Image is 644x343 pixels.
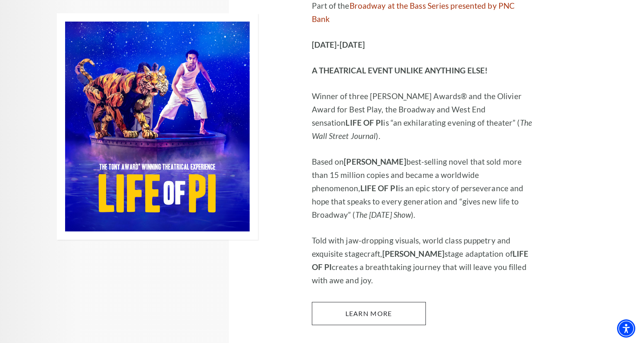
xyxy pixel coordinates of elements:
[312,302,426,325] a: Learn More Life of Pi
[312,40,365,49] strong: [DATE]-[DATE]
[617,319,635,338] div: Accessibility Menu
[344,157,406,166] strong: [PERSON_NAME]
[360,183,398,193] strong: LIFE OF PI
[312,66,488,75] strong: A THEATRICAL EVENT UNLIKE ANYTHING ELSE!
[57,13,258,240] img: Performing Arts Fort Worth Presents
[345,118,383,127] strong: LIFE OF PI
[312,1,515,24] a: Broadway at the Bass Series presented by PNC Bank
[312,234,534,287] p: Told with jaw-dropping visuals, world class puppetry and exquisite stagecraft, stage adaptation o...
[355,210,411,219] em: The [DATE] Show
[312,155,534,221] p: Based on best-selling novel that sold more than 15 million copies and became a worldwide phenomen...
[312,90,534,143] p: Winner of three [PERSON_NAME] Awards® and the Olivier Award for Best Play, the Broadway and West ...
[382,249,445,258] strong: [PERSON_NAME]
